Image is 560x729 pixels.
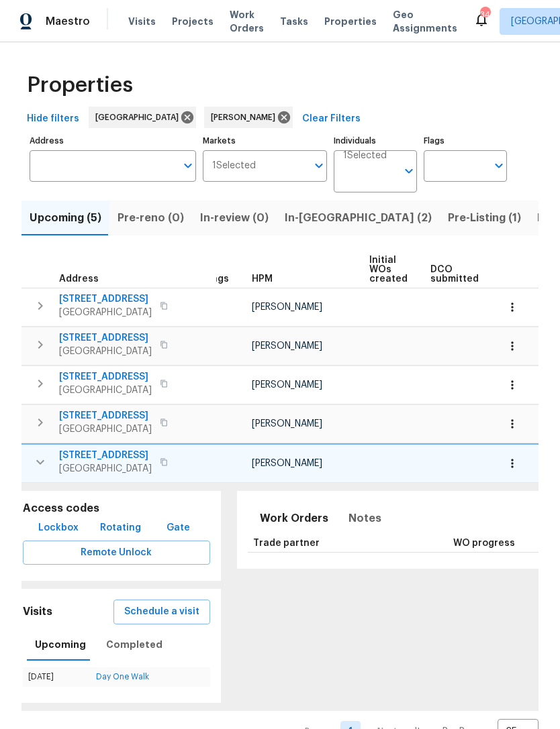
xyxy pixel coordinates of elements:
[124,604,199,620] span: Schedule a visit
[106,636,162,653] span: Completed
[334,137,417,145] label: Individuals
[424,137,507,145] label: Flags
[310,156,328,175] button: Open
[46,15,90,28] span: Maestro
[302,111,361,127] span: Clear Filters
[59,384,152,397] span: [GEOGRAPHIC_DATA]
[59,306,152,319] span: [GEOGRAPHIC_DATA]
[35,636,86,653] span: Upcoming
[59,370,152,384] span: [STREET_ADDRESS]
[27,78,133,92] span: Properties
[23,502,210,516] h5: Access codes
[23,605,52,619] h5: Visits
[260,509,328,528] span: Work Orders
[400,162,418,180] button: Open
[393,8,457,35] span: Geo Assignments
[113,600,210,624] button: Schedule a visit
[59,409,152,423] span: [STREET_ADDRESS]
[252,459,322,468] span: [PERSON_NAME]
[212,160,256,172] span: 1 Selected
[95,111,184,124] span: [GEOGRAPHIC_DATA]
[100,520,141,537] span: Rotating
[430,265,479,284] span: DCO submitted
[252,380,322,390] span: [PERSON_NAME]
[343,150,387,162] span: 1 Selected
[59,449,152,462] span: [STREET_ADDRESS]
[38,520,79,537] span: Lockbox
[96,673,149,681] a: Day One Walk
[30,137,196,145] label: Address
[200,209,269,227] span: In-review (0)
[89,107,196,128] div: [GEOGRAPHIC_DATA]
[211,111,281,124] span: [PERSON_NAME]
[118,209,184,227] span: Pre-reno (0)
[30,209,101,227] span: Upcoming (5)
[95,516,146,541] button: Rotating
[252,302,322,312] span: [PERSON_NAME]
[179,156,197,175] button: Open
[448,209,521,227] span: Pre-Listing (1)
[369,256,408,284] span: Initial WOs created
[33,516,84,541] button: Lockbox
[453,539,515,548] span: WO progress
[230,8,264,35] span: Work Orders
[59,331,152,345] span: [STREET_ADDRESS]
[480,8,489,21] div: 34
[203,274,229,284] span: Flags
[297,107,366,131] button: Clear Filters
[23,667,91,687] td: [DATE]
[203,137,328,145] label: Markets
[59,274,99,284] span: Address
[204,107,293,128] div: [PERSON_NAME]
[252,419,322,429] span: [PERSON_NAME]
[128,15,156,28] span: Visits
[59,423,152,436] span: [GEOGRAPHIC_DATA]
[489,156,508,175] button: Open
[21,107,85,131] button: Hide filters
[285,209,432,227] span: In-[GEOGRAPHIC_DATA] (2)
[162,520,194,537] span: Gate
[253,539,320,548] span: Trade partner
[59,292,152,306] span: [STREET_ADDRESS]
[23,541,210,565] button: Remote Unlock
[280,17,308,26] span: Tasks
[252,274,273,284] span: HPM
[324,15,377,28] span: Properties
[252,341,322,351] span: [PERSON_NAME]
[27,111,79,127] span: Hide filters
[172,15,214,28] span: Projects
[156,516,199,541] button: Gate
[348,509,381,528] span: Notes
[59,345,152,358] span: [GEOGRAPHIC_DATA]
[34,545,199,561] span: Remote Unlock
[59,462,152,475] span: [GEOGRAPHIC_DATA]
